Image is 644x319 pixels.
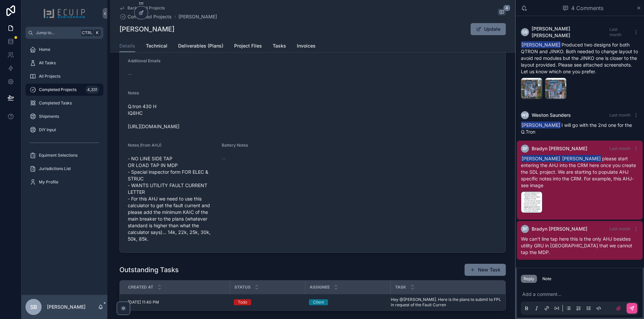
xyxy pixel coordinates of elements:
span: Notes (from AHJ) [128,143,161,148]
a: Deliverables (Plans) [178,40,223,53]
a: Client [309,299,386,305]
div: Note [542,276,551,282]
span: Jurisdictions List [39,166,71,171]
img: App logo [43,8,86,19]
a: Completed Tasks [25,97,103,109]
span: Completed Projects [39,87,76,92]
a: DIY Input [25,124,103,136]
span: Tasks [273,43,286,49]
span: Status [234,285,251,290]
span: Last month [609,112,631,117]
h1: [PERSON_NAME] [119,24,174,34]
span: [PERSON_NAME] [521,155,561,162]
a: Tasks [273,40,286,53]
div: Client [313,299,324,305]
a: Completed Projects [119,13,172,20]
span: Last month [609,226,631,231]
span: [DATE] 11:40 PM [128,300,159,305]
h1: Outstanding Tasks [119,265,179,274]
a: Todo [234,299,301,305]
div: scrollable content [21,39,107,197]
span: SB [30,303,37,311]
p: [PERSON_NAME] [47,304,86,310]
button: 4 [498,9,506,17]
span: Q.tron 430 H IQ8HC [URL][DOMAIN_NAME] [128,103,497,130]
span: Details [119,43,135,49]
span: K [95,30,100,35]
span: Assignee [310,285,330,290]
a: Back to All Projects [119,5,165,11]
span: Completed Tasks [39,100,72,106]
a: Invoices [297,40,316,53]
span: Invoices [297,43,316,49]
a: All Projects [25,70,103,82]
span: Produced two designs for both QTRON and JINKO. Both needed to change layout to avoid red modules ... [521,42,638,74]
button: Note [540,275,554,283]
span: Equiment Selections [39,153,77,158]
span: Weston Saunders [532,112,571,118]
span: Last month [609,27,622,37]
span: Last month [609,146,631,151]
span: 4 [503,5,511,11]
a: Home [25,44,103,56]
span: All Projects [39,74,60,79]
a: [DATE] 11:40 PM [128,300,226,305]
a: Hey @[PERSON_NAME]. Here is the plans to submit to FPL in request of the Fault Curren [391,297,501,308]
span: My Profile [39,179,58,185]
span: SB [522,29,528,35]
div: Todo [238,299,247,305]
span: [PERSON_NAME] [521,122,561,129]
span: Bradyn [PERSON_NAME] [532,145,587,152]
span: Back to All Projects [127,5,165,11]
button: Jump to...CtrlK [25,27,103,39]
span: [PERSON_NAME] [561,155,601,162]
span: Project Files [234,43,262,49]
button: Reply [521,275,537,283]
a: Project Files [234,40,262,53]
span: 4 Comments [571,4,603,12]
span: Deliverables (Plans) [178,43,223,49]
a: My Profile [25,176,103,188]
span: All Tasks [39,60,56,66]
span: We can't line tap here this is the only AHJ besides utility GRU in [GEOGRAPHIC_DATA] that we cann... [521,236,632,255]
span: Shipments [39,114,59,119]
span: Created at [128,285,153,290]
span: Jump to... [36,30,78,35]
span: - NO LINE SIDE TAP OR LOAD TAP IN MDP - Special inspector form FOR ELEC & STRUC - WANTS UTILITY F... [128,155,216,242]
span: [PERSON_NAME] [521,41,561,48]
span: Bradyn [PERSON_NAME] [532,226,587,232]
a: All Tasks [25,57,103,69]
div: 4,331 [85,86,99,94]
span: -- [222,155,226,162]
span: WS [522,112,528,118]
span: Task [395,285,406,290]
span: please start entering the AHJ into the CRM here once you create the SDL project. We are starting ... [521,156,636,188]
span: I will go with the 2nd one for the Q.Tron [521,122,632,135]
span: Home [39,47,50,52]
button: Update [471,23,506,35]
a: Equiment Selections [25,149,103,161]
span: BF [523,146,528,151]
span: Technical [146,43,167,49]
span: Additional Emails [128,58,160,63]
span: Ctrl [81,29,93,36]
span: DIY Input [39,127,56,133]
a: [PERSON_NAME] [178,13,217,20]
a: Shipments [25,110,103,123]
span: -- [128,71,132,78]
a: Details [119,40,135,53]
span: BF [523,226,528,232]
a: Completed Projects4,331 [25,84,103,96]
span: Notes [128,90,139,95]
span: [PERSON_NAME] [PERSON_NAME] [532,25,609,39]
button: New Task [465,264,506,276]
a: Jurisdictions List [25,163,103,175]
span: Completed Projects [127,13,172,20]
a: Technical [146,40,167,53]
span: Battery Notes [222,143,248,148]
